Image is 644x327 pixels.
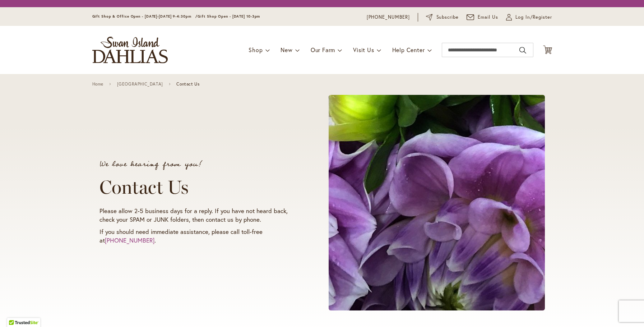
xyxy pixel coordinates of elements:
a: store logo [92,37,168,63]
a: Home [92,82,103,87]
span: Subscribe [436,14,459,21]
p: We love hearing from you! [99,161,301,168]
a: Subscribe [426,14,459,21]
span: Log In/Register [515,14,552,21]
a: [PHONE_NUMBER] [105,236,154,244]
button: Search [519,45,526,56]
span: Contact Us [176,82,199,87]
span: Gift Shop & Office Open - [DATE]-[DATE] 9-4:30pm / [92,14,198,19]
p: Please allow 2-5 business days for a reply. If you have not heard back, check your SPAM or JUNK f... [99,207,301,224]
span: Visit Us [353,46,374,54]
span: Gift Shop Open - [DATE] 10-3pm [198,14,260,19]
p: If you should need immediate assistance, please call toll-free at . [99,227,301,245]
a: Email Us [467,14,498,21]
a: [PHONE_NUMBER] [367,14,410,21]
h1: Contact Us [99,176,301,198]
span: Help Center [392,46,425,54]
span: Email Us [478,14,498,21]
a: [GEOGRAPHIC_DATA] [117,82,163,87]
span: New [281,46,292,54]
span: Our Farm [311,46,335,54]
span: Shop [249,46,263,54]
a: Log In/Register [506,14,552,21]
